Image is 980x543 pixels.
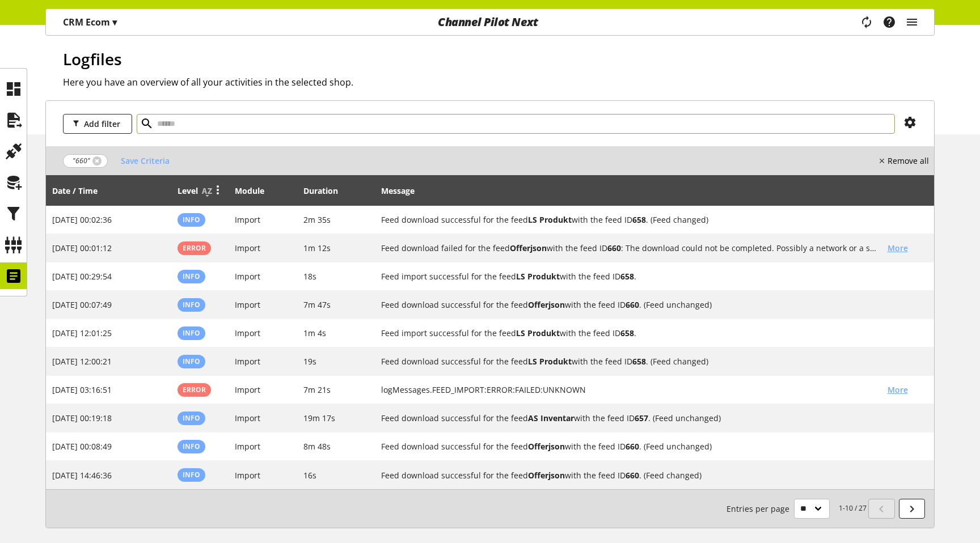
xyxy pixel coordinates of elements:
[620,328,634,338] b: 658
[528,214,572,225] b: LS Produkt
[303,384,331,395] span: 7m 21s
[635,413,648,423] b: 657
[626,470,639,481] b: 660
[183,243,206,253] span: Error
[235,413,260,423] span: Import
[303,470,316,481] span: 16s
[183,442,200,451] span: Info
[183,215,200,224] span: Info
[632,356,646,367] b: 658
[381,299,907,311] h2: Feed download successful for the feed Offerjson with the feed ID 660. (Feed unchanged)
[626,441,639,452] b: 660
[235,328,260,338] span: Import
[888,384,908,396] span: More
[235,271,260,282] span: Import
[381,179,928,202] div: Message
[303,356,316,367] span: 19s
[235,299,260,310] span: Import
[52,185,109,197] div: Date / Time
[52,413,112,423] span: [DATE] 00:19:18
[73,156,90,166] span: "660"
[112,151,178,171] button: Save Criteria
[528,441,565,452] b: Offerjson
[52,441,112,452] span: [DATE] 00:08:49
[52,384,112,395] span: [DATE] 03:16:51
[63,75,935,89] h2: Here you have an overview of all your activities in the selected shop.
[121,155,170,167] span: Save Criteria
[381,214,907,226] h2: Feed download successful for the feed LS Produkt with the feed ID 658. (Feed changed)
[178,185,209,197] div: Level
[303,185,349,197] div: Duration
[183,300,200,309] span: Info
[303,328,326,338] span: 1m 4s
[381,412,907,424] h2: Feed download successful for the feed AS Inventar with the feed ID 657. (Feed unchanged)
[303,413,335,423] span: 19m 17s
[879,238,916,258] button: More
[183,413,200,423] span: Info
[632,214,646,225] b: 658
[888,242,908,254] span: More
[112,16,117,28] span: ▾
[528,413,574,423] b: AS Inventar
[84,118,120,130] span: Add filter
[235,356,260,367] span: Import
[235,384,260,395] span: Import
[381,242,879,254] h2: Feed download failed for the feed Offerjson with the feed ID 660: The download could not be compl...
[303,243,331,253] span: 1m 12s
[235,185,276,197] div: Module
[235,214,260,225] span: Import
[381,469,907,481] h2: Feed download successful for the feed Offerjson with the feed ID 660. (Feed changed)
[303,441,331,452] span: 8m 48s
[235,470,260,481] span: Import
[528,470,565,481] b: Offerjson
[626,299,639,310] b: 660
[620,271,634,282] b: 658
[516,328,560,338] b: LS Produkt
[510,243,547,253] b: Offerjson
[381,384,879,396] h2: logMessages.FEED_IMPORT:ERROR:FAILED:UNKNOWN
[45,9,935,36] nav: main navigation
[183,385,206,394] span: Error
[381,327,907,339] h2: Feed import successful for the feed LS Produkt with the feed ID 658.
[726,503,794,515] span: Entries per page
[52,243,112,253] span: [DATE] 00:01:12
[63,114,132,134] button: Add filter
[879,380,916,400] button: More
[63,48,122,70] span: Logfiles
[381,440,907,452] h2: Feed download successful for the feed Offerjson with the feed ID 660. (Feed unchanged)
[528,356,572,367] b: LS Produkt
[183,328,200,338] span: Info
[726,499,867,519] small: 1-10 / 27
[303,299,331,310] span: 7m 47s
[235,441,260,452] span: Import
[52,328,112,338] span: [DATE] 12:01:25
[235,243,260,253] span: Import
[183,357,200,366] span: Info
[63,15,117,29] p: CRM Ecom
[52,214,112,225] span: [DATE] 00:02:36
[888,155,929,167] nobr: Remove all
[516,271,560,282] b: LS Produkt
[183,470,200,480] span: Info
[52,356,112,367] span: [DATE] 12:00:21
[52,299,112,310] span: [DATE] 00:07:49
[607,243,621,253] b: 660
[381,355,907,367] h2: Feed download successful for the feed LS Produkt with the feed ID 658. (Feed changed)
[303,271,316,282] span: 18s
[303,214,331,225] span: 2m 35s
[52,271,112,282] span: [DATE] 00:29:54
[528,299,565,310] b: Offerjson
[52,470,112,481] span: [DATE] 14:46:36
[381,270,907,282] h2: Feed import successful for the feed LS Produkt with the feed ID 658.
[183,271,200,281] span: Info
